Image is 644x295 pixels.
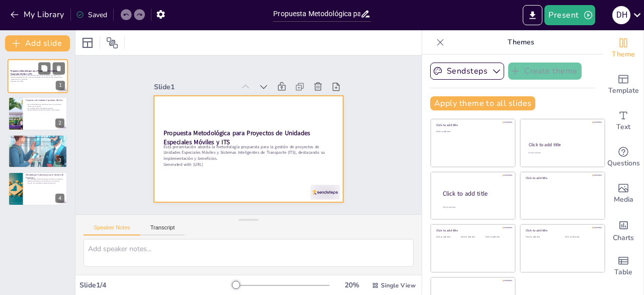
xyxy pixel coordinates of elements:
[84,224,140,235] button: Speaker Notes
[528,152,595,154] div: Click to add text
[523,5,542,25] button: Export to PowerPoint
[53,62,65,74] button: Delete Slide
[106,37,118,49] span: Position
[8,59,68,93] div: 1
[430,96,535,110] button: Apply theme to all slides
[26,173,64,179] p: Metodología Tradicional para la Gestión de Proyectos
[8,7,68,23] button: My Library
[26,107,64,109] p: Las unidades ofrecen flexibilidad geográfica.
[11,80,65,82] p: Generated with [URL]
[436,123,508,127] div: Click to add title
[603,103,643,139] div: Add text boxes
[565,236,597,239] div: Click to add text
[162,70,318,170] p: Esta presentación aborda la metodología propuesta para la gestión de proyectos de Unidades Especi...
[603,67,643,103] div: Add ready made slides
[56,81,65,90] div: 1
[526,228,598,232] div: Click to add title
[79,35,96,51] div: Layout
[11,141,64,143] p: Las tecnologías avanzadas optimizan la operación del transporte.
[79,280,233,290] div: Slide 1 / 4
[443,189,507,198] div: Click to add title
[508,63,582,80] button: Create theme
[55,156,64,165] div: 3
[159,65,309,155] p: Generated with [URL]
[614,194,633,205] span: Media
[11,70,58,75] strong: Propuesta Metodológica para Proyectos de Unidades Especiales Móviles y ITS
[486,236,508,239] div: Click to add text
[273,7,360,21] input: Insert title
[26,181,64,183] p: Facilita la identificación de desviaciones en el proyecto.
[612,6,630,24] div: D H
[26,109,64,111] p: La personalización de servicios genera un alto impacto.
[11,143,64,145] p: La seguridad en el transporte se mejora con ITS.
[55,194,64,203] div: 4
[76,10,107,20] div: Saved
[55,119,64,128] div: 2
[436,228,508,232] div: Click to add title
[603,175,643,212] div: Add images, graphics, shapes or video
[436,236,459,239] div: Click to add text
[283,125,357,173] div: Slide 1
[340,280,364,290] div: 20 %
[461,236,484,239] div: Click to add text
[26,179,64,181] p: La metodología tradicional asegura claridad en los objetivos.
[436,131,508,133] div: Click to add text
[526,236,557,239] div: Click to add text
[11,136,64,139] p: Proyectos de Sistemas Inteligentes de Transporte (ITS)
[443,206,506,208] div: Click to add body
[526,176,598,180] div: Click to add title
[26,182,64,184] p: Permite una trazabilidad completa del proyecto.
[8,135,67,168] div: 3
[5,35,70,51] button: Add slide
[430,63,504,80] button: Sendsteps
[38,62,50,74] button: Duplicate Slide
[529,142,596,148] div: Click to add title
[603,30,643,67] div: Change the overall theme
[8,172,67,205] div: 4
[381,281,416,289] span: Single View
[612,5,630,25] button: D H
[448,30,593,54] p: Themes
[26,103,64,107] p: Las Unidades Especiales Móviles permiten una interacción directa con los clientes.
[616,122,630,133] span: Text
[603,212,643,248] div: Add charts and graphs
[8,97,67,130] div: 2
[612,49,635,60] span: Theme
[603,248,643,284] div: Add a table
[608,85,639,96] span: Template
[613,232,634,244] span: Charts
[11,145,64,147] p: La alineación con políticas de movilidad sostenible es crucial.
[607,158,640,169] span: Questions
[614,267,632,278] span: Table
[140,224,185,235] button: Transcript
[26,99,64,102] p: Proyectos de Unidades Especiales Móviles
[603,139,643,175] div: Get real-time input from your audience
[544,5,595,25] button: Present
[194,83,325,171] strong: Propuesta Metodológica para Proyectos de Unidades Especiales Móviles y ITS
[11,75,65,80] p: Esta presentación aborda la metodología propuesta para la gestión de proyectos de Unidades Especi...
